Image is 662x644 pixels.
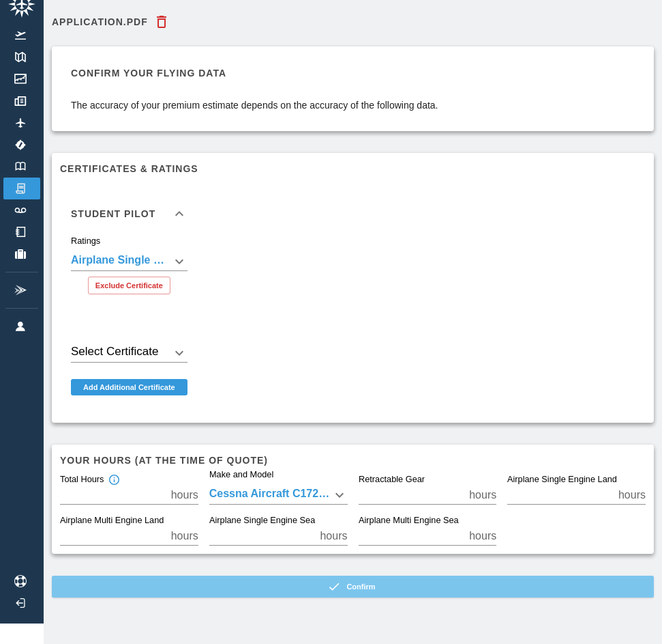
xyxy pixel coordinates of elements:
div: Total Hours [60,474,120,486]
div: Student Pilot [60,236,198,305]
label: Make and Model [209,468,273,481]
label: Airplane Multi Engine Land [60,515,164,527]
p: hours [171,528,198,544]
p: hours [469,487,496,503]
button: Add Additional Certificate [71,379,187,395]
p: hours [320,528,347,544]
label: Airplane Single Engine Sea [209,515,315,527]
button: Exclude Certificate [88,277,170,294]
p: hours [618,487,646,503]
p: The accuracy of your premium estimate depends on the accuracy of the following data. [71,98,635,112]
svg: Total hours in fixed-wing aircraft [108,474,120,486]
label: Airplane Multi Engine Sea [359,515,459,527]
h6: Student Pilot [71,209,155,219]
h6: Application.pdf [52,17,148,27]
p: hours [469,528,496,544]
button: Confirm [52,576,654,598]
p: hours [171,487,198,503]
label: Airplane Single Engine Land [507,474,617,486]
div: Student Pilot [60,192,198,236]
div: Airplane Single Engine Land [71,252,187,271]
h6: Confirm your flying data [71,66,635,81]
h6: Certificates & Ratings [60,161,646,176]
h6: Your hours (at the time of quote) [60,453,646,468]
label: Retractable Gear [359,474,425,486]
div: Cessna Aircraft C172 (60 hours) [209,486,348,505]
label: Ratings [71,235,100,247]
